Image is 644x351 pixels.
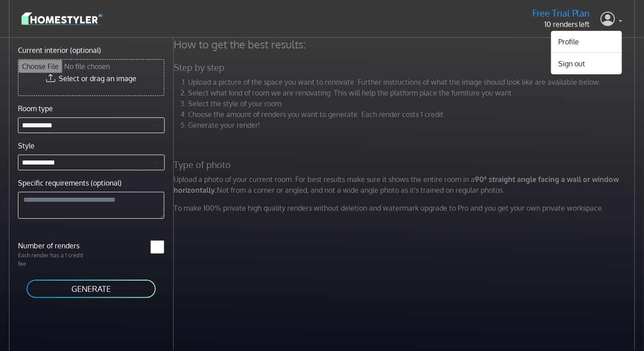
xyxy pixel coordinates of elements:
li: Select the style of your room. [188,98,637,109]
li: Select what kind of room we are renovating. This will help the platform place the furniture you w... [188,87,637,98]
p: To make 100% private high quality renders without deletion and watermark upgrade to Pro and you g... [168,203,643,213]
label: Current interior (optional) [18,45,101,56]
label: Style [18,140,35,151]
h5: Free Trial Plan [532,8,590,19]
label: Specific requirements (optional) [18,178,122,188]
a: Profile [551,34,622,48]
h5: Step by step [168,62,643,73]
p: Upload a photo of your current room. For best results make sure it shows the entire room in a Not... [168,174,643,195]
button: GENERATE [26,279,157,299]
img: logo-3de290ba35641baa71223ecac5eacb59cb85b4c7fdf211dc9aaecaaee71ea2f8.svg [22,11,102,26]
li: Generate your render! [188,120,637,130]
li: Upload a picture of the space you want to renovate. Further instructions of what the image should... [188,77,637,87]
h4: How to get the best results: [168,38,643,51]
p: Each render has a 1 credit fee [13,251,91,268]
button: Sign out [551,56,622,70]
label: Number of renders [13,240,91,251]
p: 10 renders left [532,19,590,30]
h5: Type of photo [168,159,643,170]
label: Room type [18,103,53,114]
li: Choose the amount of renders you want to generate. Each render costs 1 credit. [188,109,637,120]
